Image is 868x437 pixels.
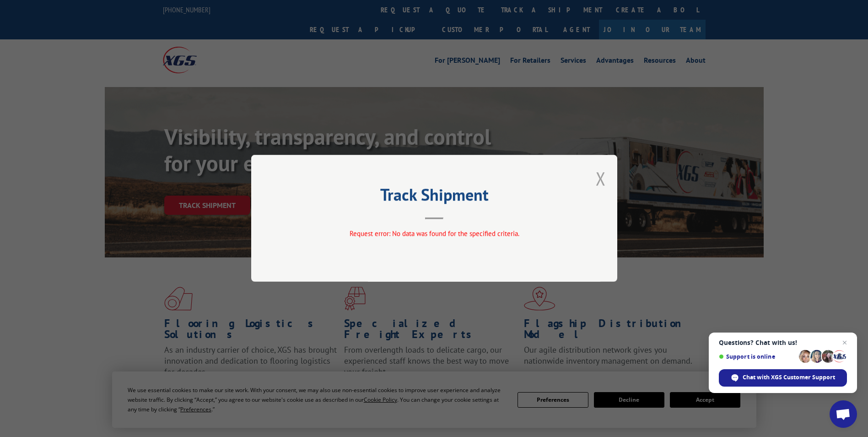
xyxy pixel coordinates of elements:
[349,229,519,238] span: Request error: No data was found for the specified criteria.
[596,166,606,191] button: Close modal
[830,400,857,428] div: Open chat
[743,373,835,382] span: Chat with XGS Customer Support
[719,369,847,387] div: Chat with XGS Customer Support
[719,339,847,346] span: Questions? Chat with us!
[839,337,850,348] span: Close chat
[297,188,571,206] h2: Track Shipment
[719,353,796,360] span: Support is online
